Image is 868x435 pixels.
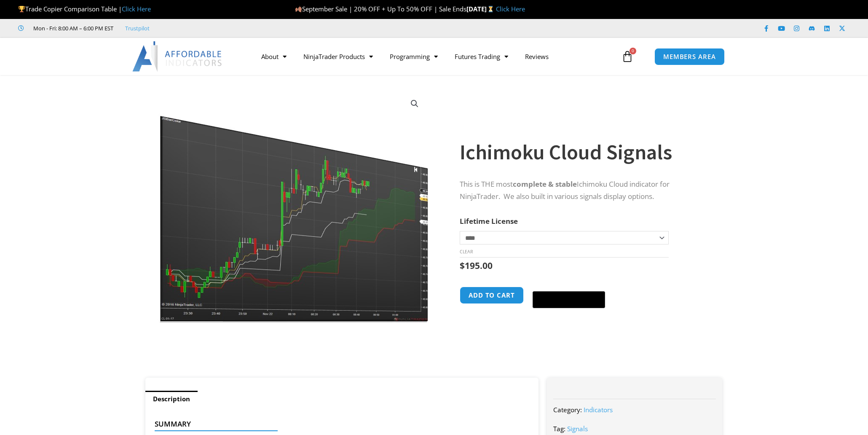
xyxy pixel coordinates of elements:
[531,285,607,289] iframe: Secure express checkout frame
[663,54,716,60] span: MEMBERS AREA
[253,47,295,66] a: About
[567,424,588,433] a: Signals
[488,6,494,12] img: ⏳
[460,137,706,167] h1: Ichimoku Cloud Signals
[18,5,151,13] span: Trade Copier Comparison Table |
[460,287,524,304] button: Add to cart
[295,47,381,66] a: NinjaTrader Products
[460,249,473,255] a: Clear options
[609,44,646,69] a: 0
[295,5,466,13] span: September Sale | 20% OFF + Up To 50% OFF | Sale Ends
[533,291,605,308] button: Buy with GPay
[460,260,465,271] span: $
[513,179,577,189] strong: complete & stable
[295,6,302,12] img: 🍂
[496,5,525,13] a: Click Here
[584,405,613,414] a: Indicators
[381,47,446,66] a: Programming
[132,41,223,72] img: LogoAI | Affordable Indicators – NinjaTrader
[553,405,582,414] span: Category:
[654,48,725,65] a: MEMBERS AREA
[122,5,151,13] a: Click Here
[253,47,619,66] nav: Menu
[19,6,25,12] img: 🏆
[31,23,113,33] span: Mon - Fri: 8:00 AM – 6:00 PM EST
[460,260,493,271] bdi: 195.00
[460,178,706,203] p: This is THE most Ichimoku Cloud indicator for NinjaTrader. We also built in various signals displ...
[429,90,699,256] img: Ichimoku Cloud Signals - CL 5000 Volume | Affordable Indicators – NinjaTrader
[158,90,429,323] img: Ichimuku
[446,47,517,66] a: Futures Trading
[466,5,496,13] strong: [DATE]
[125,23,150,33] a: Trustpilot
[407,96,422,111] a: View full-screen image gallery
[460,216,518,226] label: Lifetime License
[553,424,565,433] span: Tag:
[155,420,522,428] h4: Summary
[630,48,636,54] span: 0
[145,391,198,407] a: Description
[517,47,557,66] a: Reviews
